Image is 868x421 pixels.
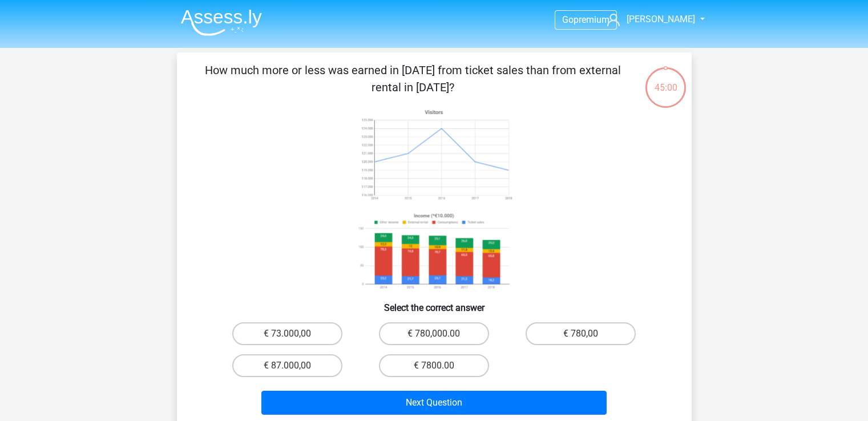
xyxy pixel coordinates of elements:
div: 45:00 [644,66,687,95]
label: € 7800.00 [379,354,489,377]
button: Next Question [261,391,607,415]
label: € 73.000,00 [232,322,342,345]
a: Gopremium [555,12,616,27]
img: Assessly [181,9,262,36]
label: € 780,00 [526,322,636,345]
span: Go [562,14,574,25]
h6: Select the correct answer [195,293,673,313]
span: premium [574,14,609,25]
a: [PERSON_NAME] [603,13,696,26]
p: How much more or less was earned in [DATE] from ticket sales than from external rental in [DATE]? [195,62,631,96]
span: [PERSON_NAME] [627,14,695,25]
label: € 780,000.00 [379,322,489,345]
label: € 87.000,00 [232,354,342,377]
